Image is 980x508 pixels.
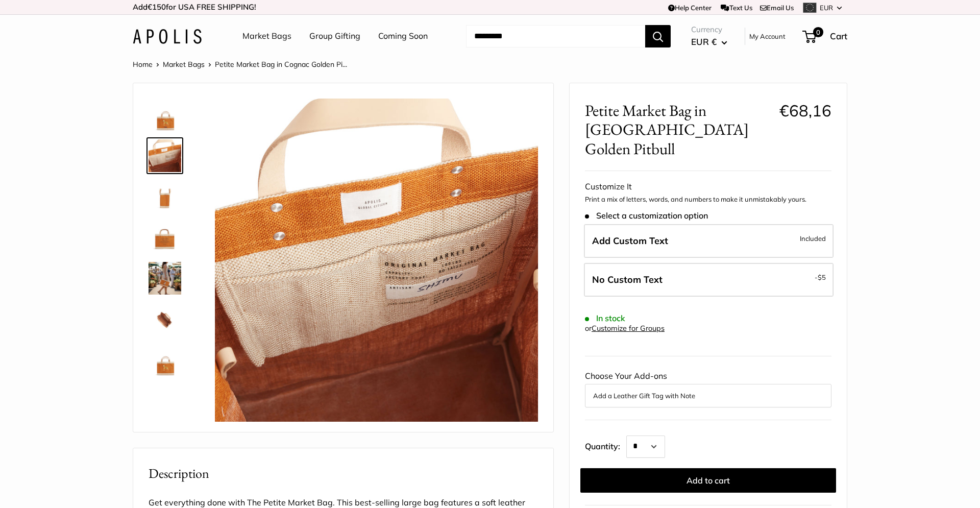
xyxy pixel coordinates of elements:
a: Petite Market Bag in Cognac Golden Pitbull [146,301,183,337]
span: Add Custom Text [592,235,668,247]
span: EUR € [691,36,717,47]
p: Print a mix of letters, words, and numbers to make it unmistakably yours. [585,195,831,205]
img: Petite Market Bag in Cognac Golden Pitbull [149,221,181,254]
a: Petite Market Bag in Cognac Golden Pitbull [146,219,183,256]
a: Text Us [721,4,752,12]
a: Email Us [760,4,794,12]
button: Search [645,25,671,47]
a: Market Bags [242,29,291,44]
label: Quantity: [585,432,626,458]
nav: Breadcrumb [133,58,347,71]
a: Petite Market Bag in Cognac Golden Pitbull [146,137,183,174]
img: Petite Market Bag in Cognac Golden Pitbull [215,99,538,422]
div: or [585,322,665,335]
a: Group Gifting [309,29,360,44]
span: Select a customization option [585,211,708,221]
span: In stock [585,313,625,323]
span: €68,16 [779,101,831,120]
span: €150 [148,2,166,12]
span: 0 [813,27,823,37]
img: Petite Market Bag in Cognac Golden Pitbull [149,180,181,213]
span: Petite Market Bag in [GEOGRAPHIC_DATA] Golden Pitbull [585,101,772,158]
span: - [815,271,826,283]
a: Petite Market Bag in Cognac Golden Pitbull [146,96,183,133]
input: Search... [466,25,645,47]
label: Leave Blank [584,263,834,297]
span: Petite Market Bag in Cognac Golden Pi... [215,60,347,69]
button: Add to cart [580,468,836,493]
img: Petite Market Bag in Cognac Golden Pitbull [149,139,181,172]
a: 0 Cart [803,28,847,44]
span: No Custom Text [592,274,663,285]
span: EUR [820,4,833,12]
img: Petite Market Bag in Cognac Golden Pitbull [149,262,181,295]
label: Add Custom Text [584,224,834,258]
a: Petite Market Bag in Cognac Golden Pitbull [146,178,183,215]
a: Coming Soon [378,29,428,44]
span: $5 [818,273,826,281]
span: Included [800,232,826,245]
a: My Account [749,30,786,42]
span: Cart [830,31,847,41]
button: EUR € [691,34,727,50]
img: Petite Market Bag in Cognac Golden Pitbull [149,344,181,376]
a: Home [133,60,153,69]
a: Petite Market Bag in Cognac Golden Pitbull [146,260,183,297]
a: Help Center [668,4,712,12]
a: Market Bags [163,60,205,69]
a: Customize for Groups [592,324,665,333]
span: Currency [691,22,727,37]
button: Add a Leather Gift Tag with Note [593,390,823,402]
h2: Description [149,464,538,483]
img: Petite Market Bag in Cognac Golden Pitbull [149,303,181,335]
div: Choose Your Add-ons [585,369,831,407]
div: Customize It [585,179,831,195]
a: Petite Market Bag in Cognac Golden Pitbull [146,342,183,378]
img: Petite Market Bag in Cognac Golden Pitbull [149,99,181,131]
img: Apolis [133,29,202,44]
